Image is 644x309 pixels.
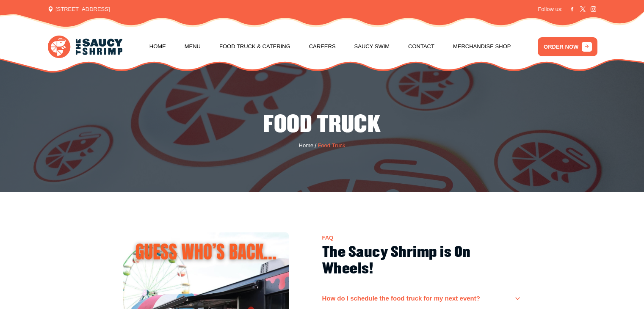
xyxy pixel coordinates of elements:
a: Contact [408,30,434,63]
span: Food Truck [318,141,345,150]
a: Careers [309,30,336,63]
a: Menu [185,30,201,63]
a: Merchandise Shop [453,30,511,63]
span: / [315,141,316,151]
a: Home [149,30,166,63]
a: Home [299,141,314,150]
span: Follow us: [538,5,563,14]
span: FAQ [322,235,334,240]
span: [STREET_ADDRESS] [48,5,110,14]
h3: How do I schedule the food truck for my next event? [322,295,480,302]
h2: Food Truck [6,111,638,139]
img: logo [48,36,122,58]
a: Saucy Swim [354,30,390,63]
a: ORDER NOW [538,37,597,56]
a: Food Truck & Catering [219,30,290,63]
h2: The Saucy Shrimp is On Wheels! [322,245,521,277]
